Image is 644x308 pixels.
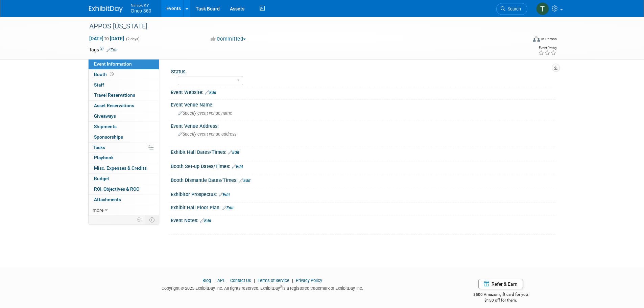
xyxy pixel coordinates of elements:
[89,205,159,215] a: more
[171,147,555,156] div: Exhibit Hall Dates/Times:
[89,143,159,153] a: Tasks
[178,111,232,116] span: Specify event venue name
[103,36,110,41] span: to
[94,61,132,67] span: Event Information
[478,279,523,289] a: Refer & Earn
[232,164,243,169] a: Edit
[252,278,257,283] span: |
[505,6,521,11] span: Search
[145,215,159,224] td: Toggle Event Tabs
[171,175,555,184] div: Booth Dismantle Dates/Times:
[89,184,159,194] a: ROI, Objectives & ROO
[228,150,239,155] a: Edit
[125,37,140,41] span: (2 days)
[89,6,123,13] img: ExhibitDay
[94,186,139,192] span: ROI, Objectives & ROO
[94,165,147,171] span: Misc. Expenses & Credits
[94,176,109,181] span: Budget
[94,82,104,88] span: Staff
[89,90,159,100] a: Travel Reservations
[89,132,159,142] a: Sponsorships
[533,36,540,42] img: Format-Inperson.png
[93,207,103,213] span: more
[89,111,159,121] a: Giveaways
[219,192,230,197] a: Edit
[239,178,251,183] a: Edit
[94,113,116,119] span: Giveaways
[212,278,216,283] span: |
[205,90,216,95] a: Edit
[131,8,151,14] span: Onco 360
[89,80,159,90] a: Staff
[89,101,159,111] a: Asset Reservations
[89,284,436,291] div: Copyright © 2025 ExhibitDay, Inc. All rights reserved. ExhibitDay is a registered trademark of Ex...
[93,145,105,150] span: Tasks
[290,278,295,283] span: |
[89,174,159,184] a: Budget
[171,87,555,96] div: Event Website:
[258,278,289,283] a: Terms of Service
[200,218,211,223] a: Edit
[171,203,555,211] div: Exhibit Hall Floor Plan:
[94,92,135,98] span: Travel Reservations
[171,161,555,170] div: Booth Set-up Dates/Times:
[171,100,555,108] div: Event Venue Name:
[94,134,123,140] span: Sponsorships
[94,103,134,108] span: Asset Reservations
[225,278,229,283] span: |
[106,48,118,52] a: Edit
[171,215,555,224] div: Event Notes:
[89,195,159,205] a: Attachments
[446,287,555,303] div: $500 Amazon gift card for you,
[496,3,527,15] a: Search
[178,132,236,137] span: Specify event venue address
[109,72,115,77] span: Booth not reserved yet
[171,121,555,129] div: Event Venue Address:
[171,189,555,198] div: Exhibitor Prospectus:
[89,59,159,69] a: Event Information
[131,1,151,8] span: Nimlok KY
[202,278,211,283] a: Blog
[487,35,557,45] div: Event Format
[446,298,555,303] div: $150 off for them.
[280,285,282,289] sup: ®
[230,278,251,283] a: Contact Us
[538,46,556,50] div: Event Rating
[89,70,159,80] a: Booth
[89,35,124,42] span: [DATE] [DATE]
[89,122,159,132] a: Shipments
[217,278,224,283] a: API
[89,153,159,163] a: Playbook
[536,2,549,15] img: Tim Bugaile
[94,124,117,129] span: Shipments
[94,155,114,160] span: Playbook
[134,215,145,224] td: Personalize Event Tab Strip
[171,67,552,75] div: Status:
[208,35,248,43] button: Committed
[296,278,322,283] a: Privacy Policy
[222,206,234,210] a: Edit
[541,37,557,42] div: In-Person
[94,72,115,77] span: Booth
[87,20,517,32] div: APPOS [US_STATE]
[89,163,159,173] a: Misc. Expenses & Credits
[89,46,118,53] td: Tags
[94,197,121,202] span: Attachments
